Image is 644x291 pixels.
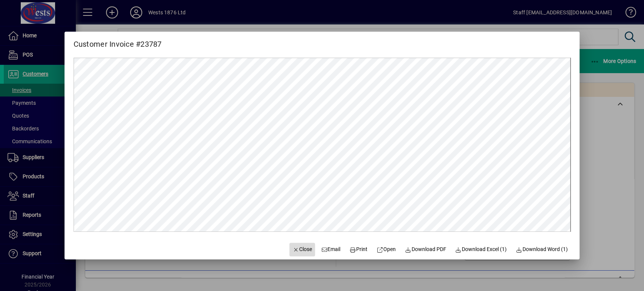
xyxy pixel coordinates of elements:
[455,245,507,253] span: Download Excel (1)
[346,243,370,256] button: Print
[402,243,449,256] a: Download PDF
[350,245,368,253] span: Print
[405,245,446,253] span: Download PDF
[292,245,312,253] span: Close
[516,245,568,253] span: Download Word (1)
[513,243,571,256] button: Download Word (1)
[377,245,396,253] span: Open
[65,32,171,50] h2: Customer Invoice #23787
[318,243,344,256] button: Email
[452,243,510,256] button: Download Excel (1)
[373,243,399,256] a: Open
[321,245,341,253] span: Email
[289,243,315,256] button: Close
